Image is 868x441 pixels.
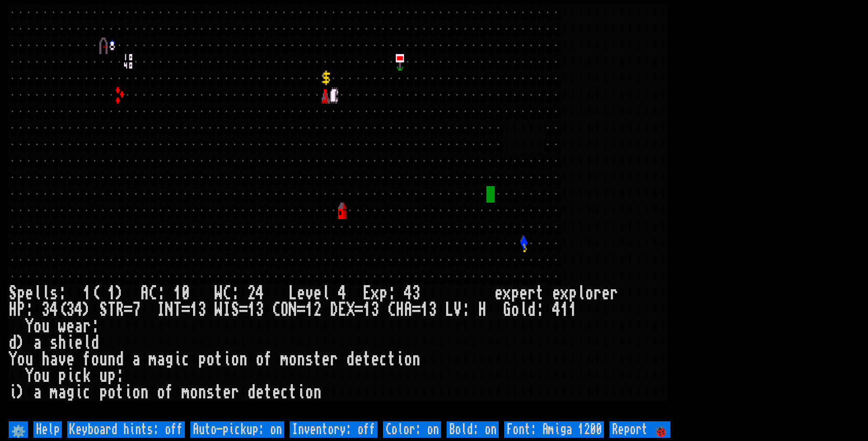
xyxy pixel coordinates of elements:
div: 1 [363,302,371,318]
div: s [206,384,215,401]
div: d [9,335,17,351]
div: n [239,351,248,368]
div: n [198,384,206,401]
div: e [322,351,330,368]
div: Y [25,368,33,384]
div: a [33,335,42,351]
div: m [182,384,190,401]
div: ) [116,285,124,302]
div: 4 [75,302,83,318]
div: e [66,351,75,368]
div: v [58,351,66,368]
div: k [83,368,91,384]
div: d [91,335,99,351]
div: e [223,384,231,401]
div: x [371,285,379,302]
div: e [519,285,528,302]
div: o [91,351,99,368]
div: L [445,302,453,318]
div: u [42,318,50,335]
div: d [116,351,124,368]
div: o [108,384,116,401]
div: t [536,285,544,302]
div: h [58,335,66,351]
div: n [108,351,116,368]
div: E [363,285,371,302]
div: r [593,285,602,302]
div: d [346,351,355,368]
div: p [99,384,108,401]
div: : [91,318,99,335]
div: t [215,351,223,368]
div: e [66,318,75,335]
div: c [83,384,91,401]
div: = [297,302,305,318]
div: : [25,302,33,318]
div: o [256,351,264,368]
div: O [280,302,289,318]
div: Y [25,318,33,335]
div: a [132,351,140,368]
div: a [33,384,42,401]
div: 3 [198,302,206,318]
div: p [58,368,66,384]
div: 4 [552,302,561,318]
div: 1 [190,302,198,318]
div: r [83,318,91,335]
div: S [99,302,108,318]
div: 1 [305,302,313,318]
div: l [322,285,330,302]
div: t [289,384,297,401]
div: i [9,384,17,401]
div: e [313,285,322,302]
div: D [330,302,338,318]
div: i [396,351,404,368]
div: p [108,368,116,384]
div: p [198,351,206,368]
div: e [371,351,379,368]
div: 2 [313,302,322,318]
div: o [231,351,239,368]
div: 2 [248,285,256,302]
div: 3 [66,302,75,318]
div: s [50,335,58,351]
div: w [58,318,66,335]
input: Help [33,421,62,438]
div: m [280,351,289,368]
input: Font: Amiga 1200 [504,421,604,438]
div: i [173,351,182,368]
div: Y [9,351,17,368]
div: ( [58,302,66,318]
div: t [116,384,124,401]
div: c [379,351,388,368]
div: 3 [371,302,379,318]
div: c [75,368,83,384]
div: o [305,384,313,401]
div: E [338,302,346,318]
div: o [585,285,593,302]
div: n [313,384,322,401]
div: n [412,351,421,368]
div: : [462,302,470,318]
div: i [66,368,75,384]
div: I [223,302,231,318]
div: t [388,351,396,368]
input: ⚙️ [9,421,28,438]
div: ( [91,285,99,302]
div: x [503,285,511,302]
div: N [165,302,173,318]
div: V [453,302,462,318]
div: 1 [108,285,116,302]
div: s [50,285,58,302]
div: N [289,302,297,318]
div: e [272,384,280,401]
div: i [66,335,75,351]
div: f [83,351,91,368]
div: l [519,302,528,318]
div: 3 [412,285,421,302]
div: u [99,368,108,384]
div: r [330,351,338,368]
div: I [157,302,165,318]
div: 3 [256,302,264,318]
div: g [165,351,173,368]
